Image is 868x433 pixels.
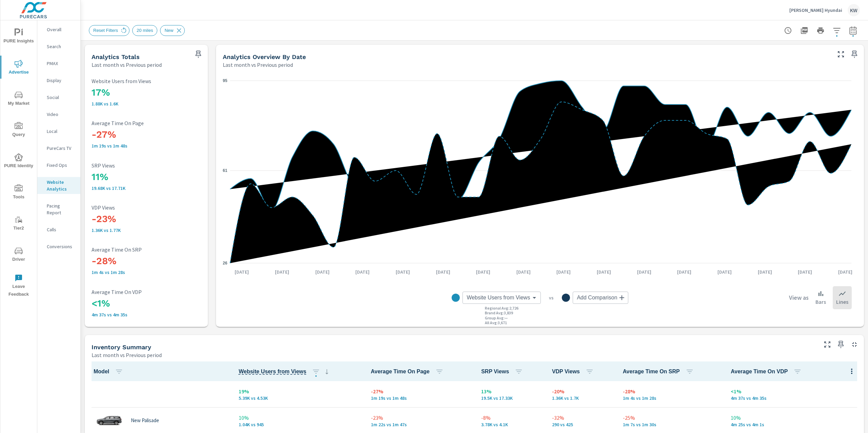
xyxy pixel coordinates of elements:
[47,43,75,50] p: Search
[371,387,471,395] p: -27%
[92,312,201,317] p: 4m 37s vs 4m 35s
[431,269,455,275] p: [DATE]
[92,61,162,69] p: Last month vs Previous period
[37,92,80,102] div: Social
[92,101,201,106] p: 1,878 vs 1,600
[2,122,35,139] span: Query
[573,292,628,304] div: Add Comparison
[92,247,201,253] p: Average Time On SRP
[623,422,720,427] p: 1m 7s vs 1m 30s
[731,414,856,422] p: 10%
[223,78,228,83] text: 95
[37,224,80,235] div: Calls
[592,269,616,275] p: [DATE]
[753,269,777,275] p: [DATE]
[471,269,495,275] p: [DATE]
[37,201,80,218] div: Pacing Report
[230,269,254,275] p: [DATE]
[467,294,530,301] span: Website Users from Views
[462,292,541,304] div: Website Users from Views
[0,20,37,301] div: nav menu
[833,269,857,275] p: [DATE]
[672,269,696,275] p: [DATE]
[223,53,306,60] h5: Analytics Overview By Date
[92,351,162,359] p: Last month vs Previous period
[2,274,35,298] span: Leave Feedback
[731,422,856,427] p: 4m 25s vs 4m 1s
[2,247,35,263] span: Driver
[47,26,75,33] p: Overall
[552,395,612,401] p: 1.36K vs 1.7K
[160,25,185,36] div: New
[371,414,471,422] p: -23%
[351,269,374,275] p: [DATE]
[37,160,80,170] div: Fixed Ops
[89,25,130,36] div: Reset Filters
[797,24,811,37] button: "Export Report to PDF"
[47,111,75,118] p: Video
[731,395,856,401] p: 4m 37s vs 4m 35s
[37,126,80,136] div: Local
[239,414,360,422] p: 10%
[92,143,201,149] p: 1m 19s vs 1m 48s
[2,153,35,170] span: PURE Identity
[391,269,415,275] p: [DATE]
[835,339,846,350] span: Save this to your personalized report
[2,60,35,76] span: Advertise
[731,387,856,395] p: <1%
[92,171,201,183] h3: 11%
[37,41,80,52] div: Search
[623,395,720,401] p: 1m 4s vs 1m 28s
[131,417,159,424] p: New Palisade
[89,28,122,33] span: Reset Filters
[92,270,201,275] p: 1m 4s vs 1m 28s
[92,87,201,98] h3: 17%
[481,387,541,395] p: 13%
[836,298,848,306] p: Lines
[47,162,75,169] p: Fixed Ops
[160,28,177,33] span: New
[92,162,201,169] p: SRP Views
[92,255,201,267] h3: -28%
[815,298,826,306] p: Bars
[37,241,80,252] div: Conversions
[47,94,75,101] p: Social
[552,422,612,427] p: 290 vs 425
[92,78,201,84] p: Website Users from Views
[512,269,535,275] p: [DATE]
[37,177,80,194] div: Website Analytics
[789,294,809,301] h6: View as
[485,320,507,325] p: All Avg : 3,671
[485,306,518,311] p: Regional Avg : 2,726
[552,368,596,376] span: VDP Views
[485,316,508,320] p: Group Avg : —
[37,109,80,119] div: Video
[713,269,736,275] p: [DATE]
[481,414,541,422] p: -8%
[37,24,80,35] div: Overall
[239,368,331,376] span: Website Users from Views
[223,261,228,265] text: 26
[830,24,844,37] button: Apply Filters
[2,216,35,232] span: Tier2
[92,120,201,126] p: Average Time On Page
[47,77,75,84] p: Display
[37,58,80,68] div: PMAX
[92,343,151,351] h5: Inventory Summary
[37,75,80,85] div: Display
[193,49,204,60] span: Save this to your personalized report
[731,368,826,376] span: Average Time On VDP
[92,298,201,309] h3: <1%
[47,179,75,192] p: Website Analytics
[822,339,833,350] button: Make Fullscreen
[92,204,201,211] p: VDP Views
[223,168,228,173] text: 61
[37,143,80,153] div: PureCars TV
[223,61,293,69] p: Last month vs Previous period
[541,295,562,301] p: vs
[849,339,860,350] button: Minimize Widget
[2,184,35,201] span: Tools
[835,49,846,60] button: Make Fullscreen
[577,294,617,301] span: Add Comparison
[92,228,201,233] p: 1,364 vs 1,772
